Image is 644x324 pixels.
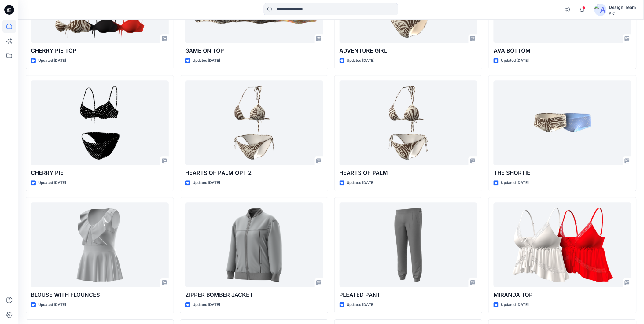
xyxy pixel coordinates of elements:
p: Updated [DATE] [38,180,66,186]
a: THE SHORTIE [494,80,631,165]
div: Design Team [609,4,636,11]
a: ZIPPER BOMBER JACKET [185,202,323,287]
div: PIC [609,11,636,16]
p: HEARTS OF PALM OPT 2 [185,169,323,177]
p: Updated [DATE] [193,180,220,186]
a: HEARTS OF PALM [340,80,477,165]
p: Updated [DATE] [347,302,375,308]
p: CHERRY PIE [31,169,169,177]
p: Updated [DATE] [38,302,66,308]
p: ADVENTURE GIRL [340,46,477,55]
p: Updated [DATE] [501,180,529,186]
p: CHERRY PIE TOP [31,46,169,55]
p: ZIPPER BOMBER JACKET [185,291,323,299]
a: HEARTS OF PALM OPT 2 [185,80,323,165]
p: THE SHORTIE [494,169,631,177]
a: PLEATED PANT [340,202,477,287]
p: Updated [DATE] [501,57,529,64]
p: BLOUSE WITH FLOUNCES [31,291,169,299]
p: HEARTS OF PALM [340,169,477,177]
a: MIRANDA TOP [494,202,631,287]
p: PLEATED PANT [340,291,477,299]
p: AVA BOTTOM [494,46,631,55]
p: Updated [DATE] [193,57,220,64]
a: CHERRY PIE [31,80,169,165]
p: GAME ON TOP [185,46,323,55]
p: MIRANDA TOP [494,291,631,299]
p: Updated [DATE] [347,180,375,186]
img: avatar [594,4,607,16]
p: Updated [DATE] [347,57,375,64]
a: BLOUSE WITH FLOUNCES [31,202,169,287]
p: Updated [DATE] [193,302,220,308]
p: Updated [DATE] [501,302,529,308]
p: Updated [DATE] [38,57,66,64]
